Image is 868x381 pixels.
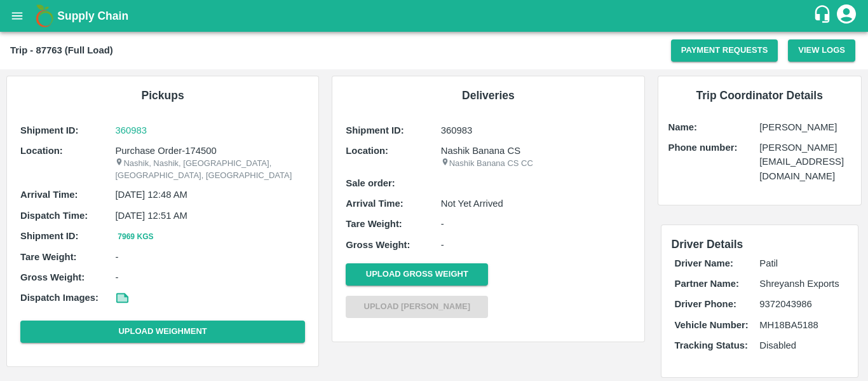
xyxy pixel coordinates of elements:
h6: Deliveries [342,87,634,104]
p: [PERSON_NAME] [759,120,851,134]
b: Driver Phone: [675,299,736,309]
b: Tare Weight: [20,252,77,262]
b: Tare Weight: [346,219,402,229]
p: - [115,270,305,284]
p: [PERSON_NAME][EMAIL_ADDRESS][DOMAIN_NAME] [759,141,851,183]
p: MH18BA5188 [759,318,844,332]
b: Tracking Status: [675,340,748,350]
p: Disabled [759,338,844,352]
b: Location: [20,146,63,156]
button: View Logs [788,39,855,62]
button: 7969 Kgs [115,230,156,244]
b: Vehicle Number: [675,320,749,330]
b: Shipment ID: [20,231,79,241]
a: Supply Chain [57,7,813,25]
b: Trip - 87763 (Full Load) [10,45,113,55]
b: Gross Weight: [20,272,85,282]
span: Driver Details [672,238,743,251]
b: Shipment ID: [346,125,404,135]
div: account of current user [835,3,858,29]
p: - [441,238,631,252]
b: Arrival Time: [346,198,403,209]
p: Shreyansh Exports [759,277,844,291]
p: 9372043986 [759,297,844,311]
img: logo [32,3,57,29]
h6: Trip Coordinator Details [668,87,851,104]
b: Partner Name: [675,279,739,289]
p: Nashik Banana CS [441,144,631,158]
p: Purchase Order-174500 [115,144,305,158]
b: Sale order: [346,178,395,188]
button: Payment Requests [671,39,778,62]
button: open drawer [3,1,32,31]
div: customer-support [813,4,835,27]
b: Name: [668,122,697,132]
p: Nashik Banana CS CC [441,158,631,170]
h6: Pickups [17,87,308,104]
p: Nashik, Nashik, [GEOGRAPHIC_DATA], [GEOGRAPHIC_DATA], [GEOGRAPHIC_DATA] [115,158,305,181]
b: Arrival Time: [20,190,78,200]
p: - [441,217,631,231]
b: Supply Chain [57,10,128,22]
a: 360983 [115,123,305,137]
button: Upload Gross Weight [346,263,488,286]
p: Not Yet Arrived [441,197,631,211]
p: - [115,250,305,264]
p: [DATE] 12:48 AM [115,188,305,202]
b: Dispatch Images: [20,293,98,303]
b: Driver Name: [675,258,733,268]
b: Dispatch Time: [20,211,88,221]
b: Shipment ID: [20,125,79,135]
b: Gross Weight: [346,240,410,250]
button: Upload Weighment [20,321,305,343]
b: Location: [346,146,388,156]
p: Patil [759,256,844,270]
p: [DATE] 12:51 AM [115,209,305,223]
p: 360983 [441,123,631,137]
b: Phone number: [668,142,738,153]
